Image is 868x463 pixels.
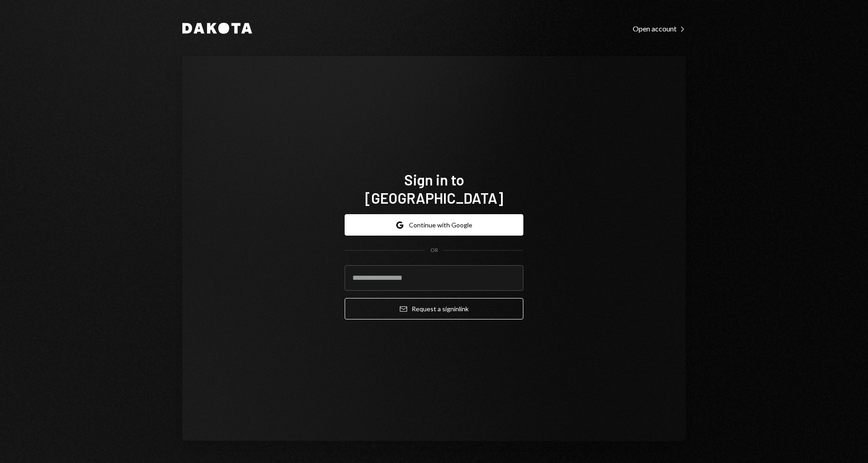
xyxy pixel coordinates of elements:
h1: Sign in to [GEOGRAPHIC_DATA] [345,170,523,207]
a: Open account [633,23,686,33]
button: Continue with Google [345,214,523,236]
div: Open account [633,24,686,33]
button: Request a signinlink [345,298,523,319]
div: OR [430,247,438,254]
